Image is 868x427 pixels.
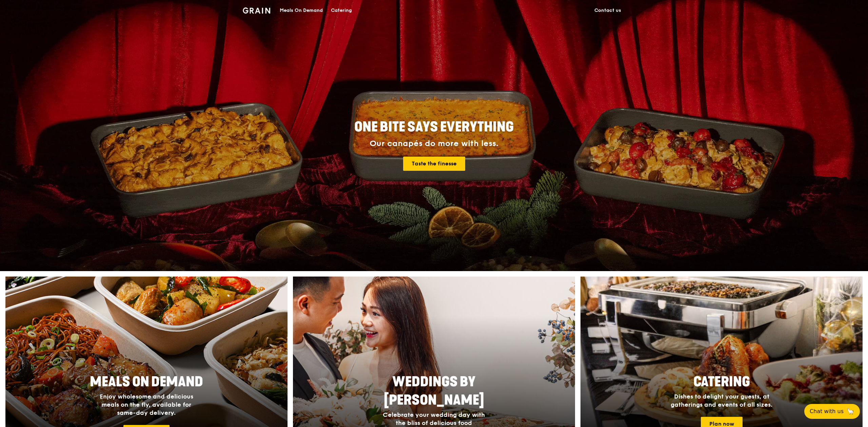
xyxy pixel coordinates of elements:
span: ONE BITE SAYS EVERYTHING [354,119,514,135]
span: 🦙 [846,407,854,415]
div: Our canapés do more with less. [312,139,556,148]
span: Dishes to delight your guests, at gatherings and events of all sizes. [671,393,772,408]
a: Catering [327,0,356,21]
span: Chat with us [810,407,844,415]
button: Chat with us🦙 [804,404,860,419]
img: Grain [243,7,270,14]
span: Catering [693,374,750,390]
span: Meals On Demand [90,374,203,390]
div: Meals On Demand [280,0,323,21]
a: Contact us [590,0,625,21]
span: Weddings by [PERSON_NAME] [384,374,484,408]
span: Enjoy wholesome and delicious meals on the fly, available for same-day delivery. [100,393,193,416]
div: Catering [331,0,352,21]
a: Taste the finesse [403,157,465,171]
